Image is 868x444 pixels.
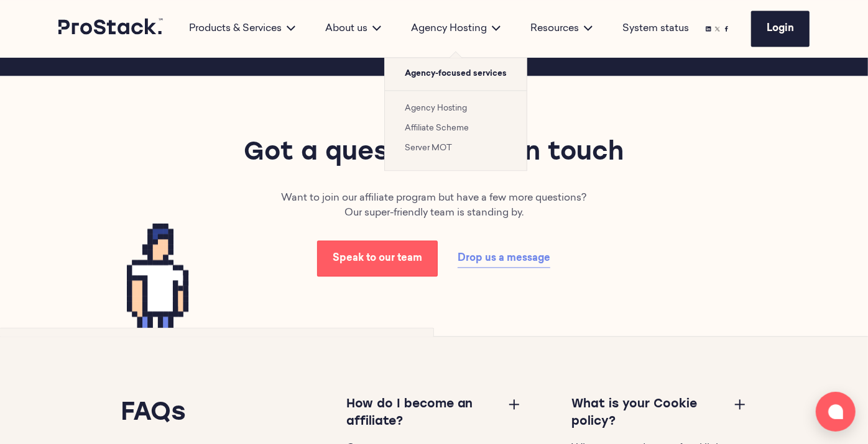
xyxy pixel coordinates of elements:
span: Drop us a message [458,253,550,263]
h2: Got a question? Get in touch [209,136,660,171]
h3: What is your Cookie policy? [571,396,723,431]
span: Login [767,24,794,34]
a: Login [751,11,810,47]
div: Resources [515,21,607,36]
span: Speak to our team [333,253,422,263]
a: Server MOT [405,144,452,152]
span: Agency-focused services [385,58,527,90]
a: Affiliate Scheme [405,124,469,132]
a: System status [622,21,689,36]
p: Want to join our affiliate program but have a few more questions? Our super-friendly team is stan... [209,191,660,220]
h2: FAQs [121,396,297,431]
h3: How do I become an affiliate? [346,396,497,431]
a: Speak to our team [317,240,438,276]
a: Agency Hosting [405,104,467,112]
a: Drop us a message [458,250,550,268]
div: Products & Services [174,21,310,36]
a: Prostack logo [58,18,164,39]
div: Agency Hosting [396,21,515,36]
div: About us [310,21,396,36]
button: Open chat window [816,392,856,432]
